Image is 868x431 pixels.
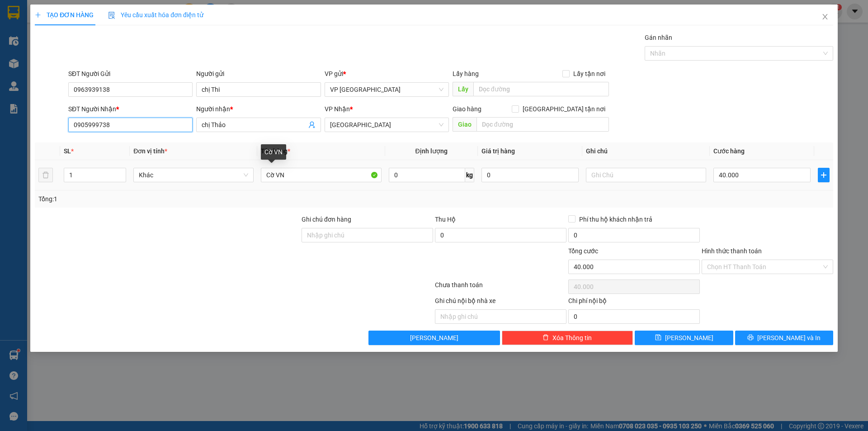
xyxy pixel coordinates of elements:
[368,331,500,345] button: [PERSON_NAME]
[586,168,706,182] input: Ghi Chú
[415,147,448,155] span: Định lượng
[757,333,821,343] span: [PERSON_NAME] và In
[38,168,53,182] button: delete
[108,12,115,19] img: icon
[435,296,566,309] div: Ghi chú nội bộ nhà xe
[812,5,838,30] button: Close
[713,147,745,155] span: Cước hàng
[453,105,481,113] span: Giao hàng
[735,331,833,345] button: printer[PERSON_NAME] và In
[108,11,203,19] span: Yêu cầu xuất hóa đơn điện tử
[635,331,733,345] button: save[PERSON_NAME]
[645,34,672,41] label: Gán nhãn
[38,194,335,204] div: Tổng: 1
[62,60,69,66] span: environment
[68,69,193,79] div: SĐT Người Gửi
[552,333,592,343] span: Xóa Thông tin
[481,168,579,182] input: 0
[502,331,633,345] button: deleteXóa Thông tin
[62,38,120,58] li: VP VP Buôn Ma Thuột
[196,69,321,79] div: Người gửi
[325,105,350,113] span: VP Nhận
[453,70,479,77] span: Lấy hàng
[476,117,609,132] input: Dọc đường
[5,5,131,22] li: BB Limousine
[434,280,567,296] div: Chưa thanh toán
[568,247,598,255] span: Tổng cước
[64,147,71,155] span: SL
[568,296,700,309] div: Chi phí nội bộ
[302,216,351,223] label: Ghi chú đơn hàng
[35,12,41,18] span: plus
[465,168,474,182] span: kg
[435,309,566,324] input: Nhập ghi chú
[582,142,710,160] th: Ghi chú
[196,104,321,114] div: Người nhận
[308,121,316,128] span: user-add
[481,147,515,155] span: Giá trị hàng
[576,214,656,224] span: Phí thu hộ khách nhận trả
[453,117,476,132] span: Giao
[702,247,762,255] label: Hình thức thanh toán
[261,168,381,182] input: VD: Bàn, Ghế
[133,147,167,155] span: Đơn vị tính
[665,333,713,343] span: [PERSON_NAME]
[570,69,609,79] span: Lấy tận nơi
[410,333,458,343] span: [PERSON_NAME]
[542,334,549,341] span: delete
[325,69,449,79] div: VP gửi
[5,38,62,68] li: VP VP [GEOGRAPHIC_DATA]
[35,11,94,19] span: TẠO ĐƠN HÀNG
[453,82,473,96] span: Lấy
[818,171,829,179] span: plus
[747,334,754,341] span: printer
[655,334,661,341] span: save
[821,13,829,20] span: close
[68,104,193,114] div: SĐT Người Nhận
[261,144,286,160] div: Cờ VN
[302,228,433,242] input: Ghi chú đơn hàng
[818,168,830,182] button: plus
[473,82,609,96] input: Dọc đường
[435,216,456,223] span: Thu Hộ
[330,118,443,132] span: Nha Trang
[519,104,609,114] span: [GEOGRAPHIC_DATA] tận nơi
[139,168,248,182] span: Khác
[330,83,443,96] span: VP Tuy Hòa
